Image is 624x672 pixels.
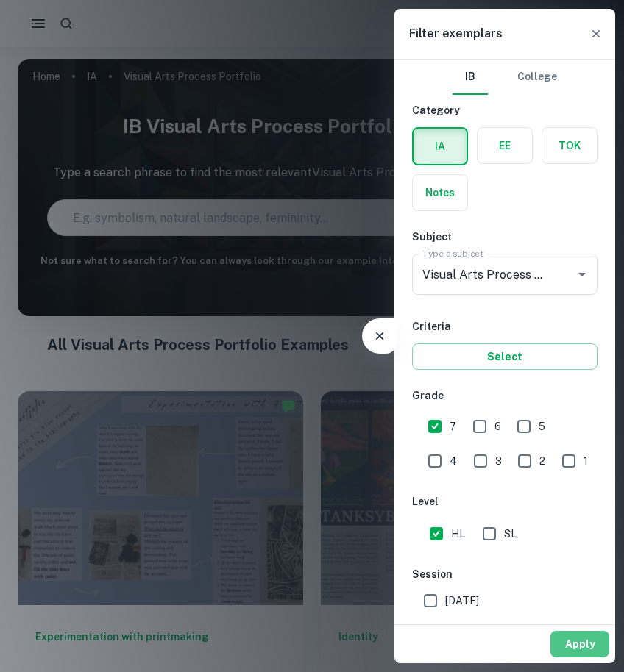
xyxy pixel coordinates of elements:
[450,418,456,435] span: 7
[414,129,467,164] button: IA
[478,128,532,163] button: EE
[504,526,517,542] span: SL
[412,102,598,118] h6: Category
[539,453,545,469] span: 2
[412,343,598,370] button: Select
[412,229,598,245] h6: Subject
[550,631,609,657] button: Apply
[412,387,598,404] h6: Grade
[451,526,465,542] span: HL
[413,175,467,210] button: Notes
[445,593,479,609] span: [DATE]
[495,453,502,469] span: 3
[412,318,598,335] h6: Criteria
[409,25,503,43] h6: Filter exemplars
[539,418,545,435] span: 5
[572,264,592,285] button: Open
[517,60,557,95] button: College
[453,60,557,95] div: Filter type choice
[494,418,501,435] span: 6
[453,60,488,95] button: IB
[542,128,597,163] button: TOK
[412,493,598,510] h6: Level
[412,566,598,582] h6: Session
[584,453,588,469] span: 1
[365,321,394,351] button: Filter
[450,453,457,469] span: 4
[422,247,483,260] label: Type a subject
